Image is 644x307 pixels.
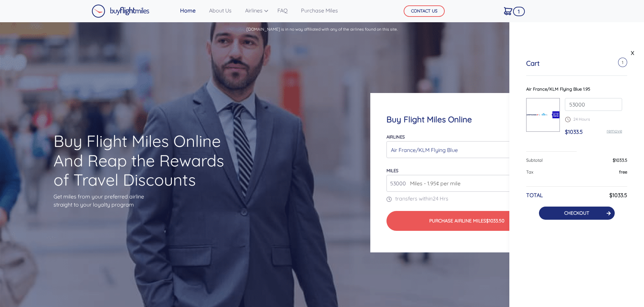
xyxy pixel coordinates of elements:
a: X [629,48,636,58]
img: schedule.png [565,117,571,122]
button: CHECKOUT [539,207,615,220]
a: FAQ [275,4,290,17]
h6: TOTAL [526,192,543,198]
h1: Buy Flight Miles Online And Reap the Rewards of Travel Discounts [54,131,236,190]
a: About Us [206,4,234,17]
span: Miles - 1.95¢ per mile [407,179,461,187]
h6: $1033.5 [609,192,627,198]
span: free [619,169,627,175]
label: miles [386,168,398,173]
img: Air-France-KLM-Flying-Blue.png [527,108,560,122]
span: Air France/KLM Flying Blue 1.95 [526,86,590,92]
p: 24 Hours [565,116,622,122]
h5: Cart [526,59,540,67]
a: remove [607,128,622,133]
button: CONTACT US [404,5,445,17]
a: Purchase Miles [298,4,341,17]
span: 1 [513,7,525,16]
span: $1033.5 [613,157,627,163]
a: CHECKOUT [564,210,589,216]
p: transfers within [386,194,547,203]
h4: Buy Flight Miles Online [386,115,547,124]
p: Get miles from your preferred airline straight to your loyalty program [54,192,236,209]
label: Airlines [386,134,405,140]
button: Air France/KLM Flying Blue [386,141,547,158]
span: Subtotal [526,157,543,163]
a: 1 [501,4,515,18]
span: 1 [618,58,627,67]
img: Buy Flight Miles Logo [92,4,149,18]
button: Purchase Airline Miles$1033.50 [386,211,547,231]
span: $1033.50 [486,218,504,224]
img: Cart [504,7,512,15]
a: Airlines [242,4,267,17]
span: 24 Hrs [433,195,448,202]
span: $1033.5 [565,128,583,135]
span: Tax [526,169,533,175]
a: Buy Flight Miles Logo [92,3,149,20]
div: Air France/KLM Flying Blue [391,144,539,156]
a: Home [177,4,198,17]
